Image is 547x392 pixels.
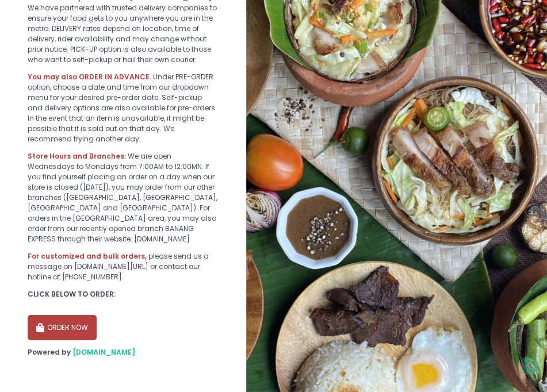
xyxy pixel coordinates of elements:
[28,315,97,340] button: ORDER NOW
[28,72,151,82] b: You may also ORDER IN ADVANCE.
[28,251,219,282] div: please send us a message on [DOMAIN_NAME][URL] or contact our hotline at [PHONE_NUMBER].
[28,151,219,244] div: We are open Wednesdays to Mondays from 7:00AM to 12:00MN. If you find yourself placing an order o...
[28,251,147,261] b: For customized and bulk orders,
[72,347,135,357] a: [DOMAIN_NAME]
[28,72,219,144] div: Under PRE-ORDER option, choose a date and time from our dropdown menu for your desired pre-order ...
[28,347,219,358] div: Powered by
[28,151,126,161] b: Store Hours and Branches:
[28,289,219,299] div: CLICK BELOW TO ORDER:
